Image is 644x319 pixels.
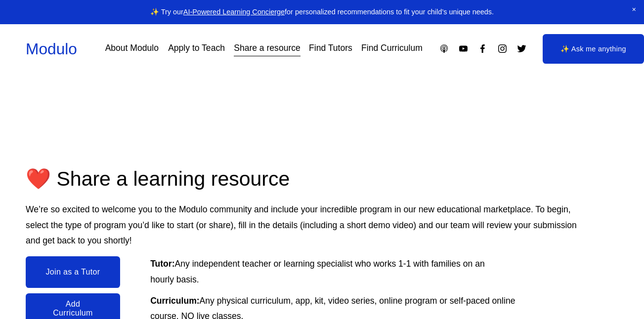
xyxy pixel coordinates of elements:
[497,43,508,54] a: Instagram
[26,166,394,193] h2: ❤️ Share a learning resource
[105,40,159,57] a: About Modulo
[150,296,199,306] strong: Curriculum:
[361,40,423,57] a: Find Curriculum
[168,40,225,57] a: Apply to Teach
[26,256,120,287] a: Join as a Tutor
[26,40,77,58] a: Modulo
[234,40,301,57] a: Share a resource
[150,256,494,287] p: Any independent teacher or learning specialist who works 1-1 with families on an hourly basis.
[458,43,469,54] a: YouTube
[439,43,449,54] a: Apple Podcasts
[183,8,285,16] a: AI-Powered Learning Concierge
[309,40,352,57] a: Find Tutors
[477,43,488,54] a: Facebook
[26,202,593,249] p: We’re so excited to welcome you to the Modulo community and include your incredible program in ou...
[543,34,644,64] a: ✨ Ask me anything
[150,259,174,269] strong: Tutor:
[516,43,527,54] a: Twitter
